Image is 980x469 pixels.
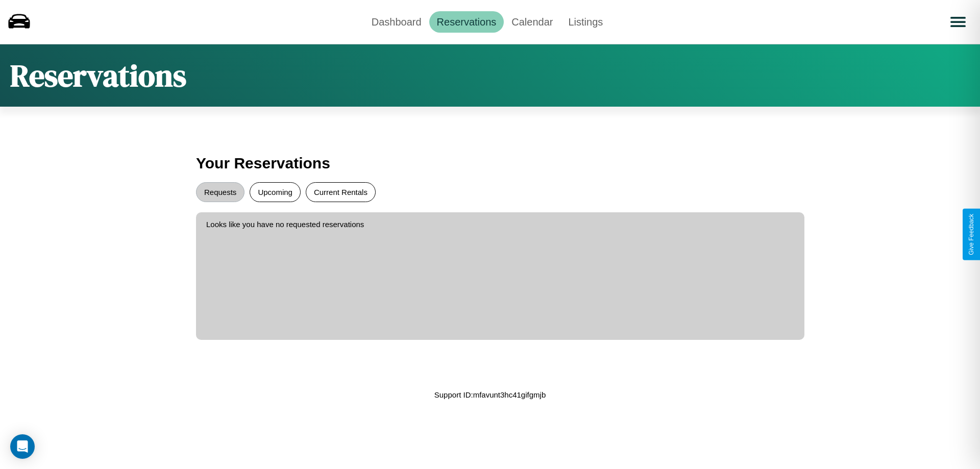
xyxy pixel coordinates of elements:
[196,182,244,202] button: Requests
[429,11,504,33] a: Reservations
[560,11,610,33] a: Listings
[10,434,35,459] div: Open Intercom Messenger
[968,214,975,255] div: Give Feedback
[434,388,546,402] p: Support ID: mfavunt3hc41gifgmjb
[250,182,301,202] button: Upcoming
[944,8,972,36] button: Open menu
[504,11,560,33] a: Calendar
[364,11,429,33] a: Dashboard
[196,150,784,177] h3: Your Reservations
[206,217,794,231] p: Looks like you have no requested reservations
[10,55,186,96] h1: Reservations
[306,182,376,202] button: Current Rentals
